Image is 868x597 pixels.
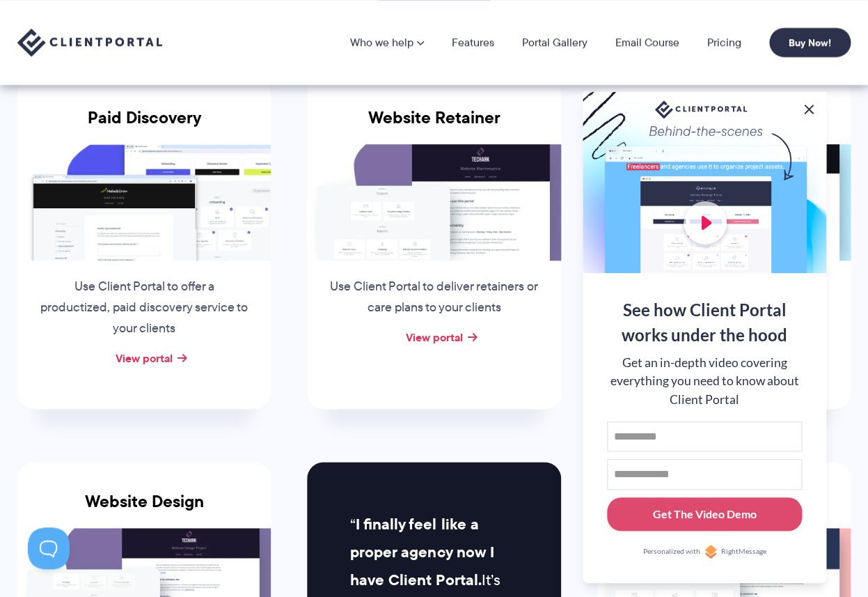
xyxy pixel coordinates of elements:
strong: I finally feel like a proper agency now I have Client Portal. [350,513,494,591]
div: Get an in-depth video covering everything you need to know about Client Portal [607,354,802,409]
iframe: Toggle Customer Support [28,527,70,569]
p: Use Client Portal to deliver retainers or care plans to your clients [328,277,539,318]
img: Personalized with RightMessage [704,545,718,559]
a: Pricing [707,37,741,48]
div: Get The Video Demo [653,506,757,522]
a: Features [452,37,494,48]
a: Portal Gallery [522,37,587,48]
span: RightMessage [721,546,766,557]
a: Buy Now! [769,28,851,57]
a: Who we help [350,37,424,48]
p: Use Client Portal to offer a productized, paid discovery service to your clients [38,277,250,339]
a: View portal [405,329,462,346]
button: Get The Video Demo [607,497,802,532]
h3: Website Retainer [307,108,560,144]
a: Personalized withRightMessage [607,545,802,559]
h3: Website Design [17,492,271,528]
div: See how Client Portal works under the hood [607,297,802,348]
span: Personalized with [642,546,700,557]
a: View portal [116,350,173,366]
h3: Paid Discovery [17,108,271,144]
a: Email Course [615,37,679,48]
